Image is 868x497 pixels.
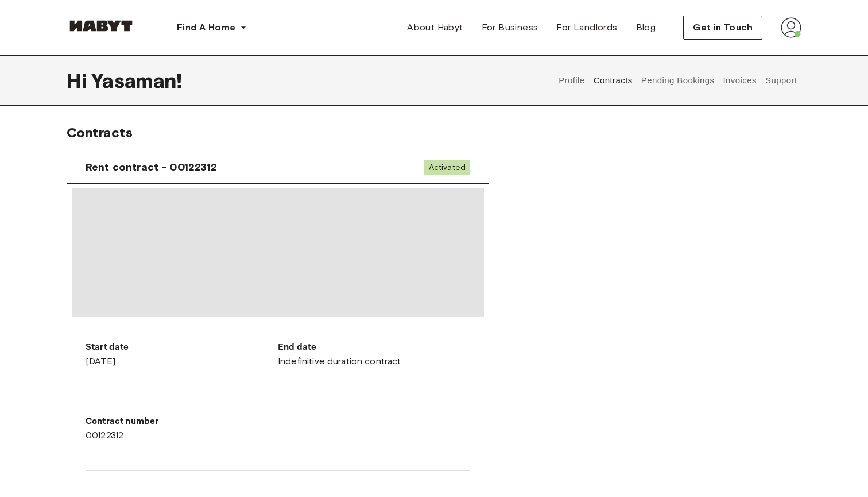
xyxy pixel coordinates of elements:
[177,21,235,34] span: Find A Home
[557,55,587,106] button: Profile
[67,124,133,141] span: Contracts
[67,20,135,32] img: Habyt
[722,55,758,106] button: Invoices
[91,68,182,93] span: Yasaman !
[168,16,256,39] button: Find A Home
[627,16,665,39] a: Blog
[86,341,278,368] div: [DATE]
[472,16,548,39] a: For Business
[693,21,753,34] span: Get in Touch
[86,415,278,429] p: Contract number
[555,55,801,106] div: user profile tabs
[86,341,278,355] p: Start date
[67,68,91,93] span: Hi
[86,160,218,174] span: Rent contract - 00122312
[407,21,463,34] span: About Habyt
[424,160,470,175] span: Activated
[398,16,472,39] a: About Habyt
[781,17,801,38] img: avatar
[636,21,656,34] span: Blog
[683,16,762,40] button: Get in Touch
[278,341,470,355] p: End date
[764,55,799,106] button: Support
[482,21,538,34] span: For Business
[640,55,716,106] button: Pending Bookings
[556,21,617,34] span: For Landlords
[86,415,278,442] div: 00122312
[547,16,626,39] a: For Landlords
[592,55,634,106] button: Contracts
[278,341,470,368] div: Indefinitive duration contract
